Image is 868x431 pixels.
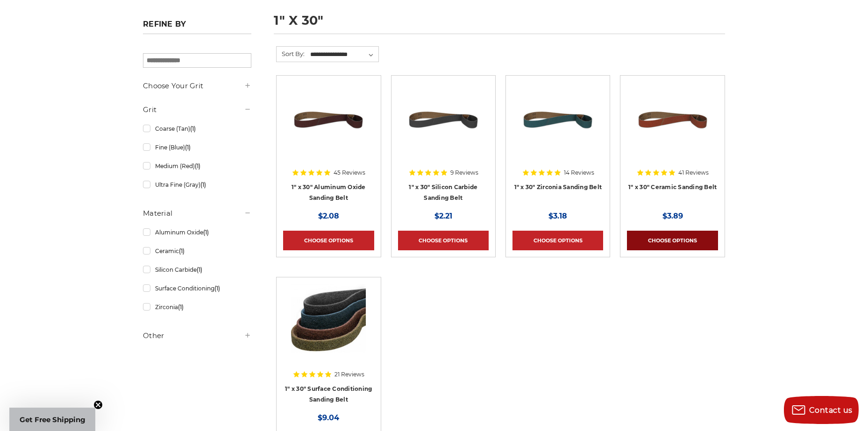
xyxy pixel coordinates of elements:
span: $3.89 [662,212,683,220]
a: Surface Conditioning [143,280,251,297]
a: Coarse (Tan) [143,120,251,137]
span: 14 Reviews [564,170,594,176]
a: Zirconia [143,299,251,315]
button: Close teaser [93,400,103,410]
h5: Material [143,208,251,219]
img: 1" x 30" Ceramic File Belt [635,82,710,157]
span: $2.21 [434,212,452,220]
a: Choose Options [398,231,489,250]
span: (1) [197,266,202,273]
span: $9.04 [318,413,339,422]
a: Medium (Red) [143,158,251,174]
a: Choose Options [283,231,374,250]
h5: Choose Your Grit [143,80,251,92]
span: (1) [203,229,209,236]
a: 1"x30" Surface Conditioning Sanding Belts [283,284,374,374]
a: 1" x 30" Ceramic Sanding Belt [628,184,717,191]
a: 1" x 30" Aluminum Oxide File Belt [283,82,374,173]
h5: Grit [143,104,251,115]
div: Get Free ShippingClose teaser [9,408,95,431]
h1: 1" x 30" [274,14,725,34]
button: Contact us [784,396,859,424]
img: 1" x 30" Aluminum Oxide File Belt [291,82,366,157]
a: Aluminum Oxide [143,224,251,240]
span: (1) [200,181,206,188]
span: 9 Reviews [450,170,478,176]
img: 1" x 30" Silicon Carbide File Belt [406,82,481,157]
span: 21 Reviews [334,372,364,377]
span: $2.08 [318,212,339,220]
span: (1) [178,304,184,311]
span: (1) [190,125,196,132]
a: 1" x 30" Surface Conditioning Sanding Belt [285,385,372,403]
a: Choose Options [627,231,718,250]
span: (1) [214,285,220,292]
label: Sort By: [277,47,305,61]
span: (1) [195,163,200,170]
span: Contact us [809,406,853,415]
img: 1"x30" Surface Conditioning Sanding Belts [291,284,366,359]
a: 1" x 30" Ceramic File Belt [627,82,718,173]
a: 1" x 30" Aluminum Oxide Sanding Belt [292,184,366,201]
select: Sort By: [309,48,378,62]
a: Silicon Carbide [143,261,251,278]
a: 1" x 30" Zirconia File Belt [512,82,603,173]
a: 1" x 30" Silicon Carbide File Belt [398,82,489,173]
a: Ultra Fine (Gray) [143,177,251,193]
h5: Refine by [143,20,251,34]
span: $3.18 [548,212,567,220]
span: (1) [185,144,191,151]
span: Get Free Shipping [20,415,85,424]
a: Fine (Blue) [143,139,251,155]
h5: Other [143,330,251,341]
a: 1" x 30" Silicon Carbide Sanding Belt [409,184,477,201]
span: 45 Reviews [334,170,365,176]
a: 1" x 30" Zirconia Sanding Belt [514,184,602,191]
a: Ceramic [143,243,251,259]
span: 41 Reviews [678,170,709,176]
img: 1" x 30" Zirconia File Belt [520,82,595,157]
span: (1) [179,247,185,254]
a: Choose Options [512,231,603,250]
